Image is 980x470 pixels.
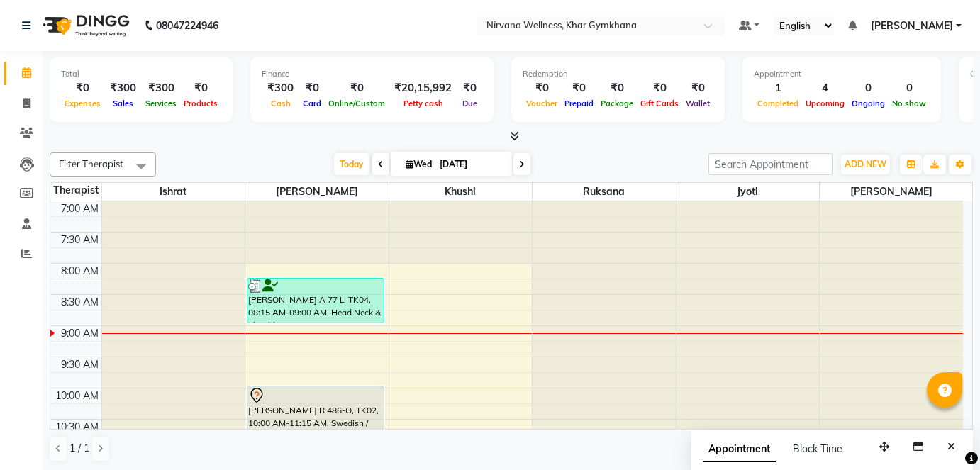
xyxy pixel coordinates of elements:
div: 10:30 AM [52,420,101,435]
span: Ishrat [102,183,245,201]
div: 4 [802,80,848,96]
div: 8:00 AM [58,264,101,279]
div: ₹300 [262,80,299,96]
span: Jyoti [676,183,820,201]
span: Upcoming [802,99,848,108]
div: Therapist [50,183,101,198]
div: ₹20,15,992 [389,80,457,96]
span: Services [142,99,180,108]
div: Appointment [754,68,930,80]
span: Due [459,99,481,108]
b: 08047224946 [156,6,218,45]
iframe: chat widget [920,413,966,456]
div: ₹0 [682,80,713,96]
span: Prepaid [561,99,597,108]
span: Voucher [523,99,561,108]
div: [PERSON_NAME] A 77 L, TK04, 08:15 AM-09:00 AM, Head Neck & Shoulder [247,279,384,323]
div: Total [61,68,221,80]
div: ₹0 [637,80,682,96]
span: Sales [109,99,137,108]
div: ₹0 [180,80,221,96]
span: Ruksana [533,183,676,201]
span: Wed [402,159,435,169]
span: [PERSON_NAME] [820,183,963,201]
div: Finance [262,68,482,80]
div: 7:30 AM [58,233,101,247]
span: Wallet [682,99,713,108]
span: Appointment [703,437,776,462]
span: Block Time [793,442,842,455]
span: Package [597,99,637,108]
div: ₹0 [561,80,597,96]
span: Today [334,153,369,175]
div: ₹0 [61,80,104,96]
span: [PERSON_NAME] [245,183,389,201]
span: Ongoing [848,99,889,108]
img: logo [36,6,133,45]
div: ₹0 [325,80,389,96]
input: Search Appointment [708,153,833,175]
div: ₹0 [299,80,325,96]
div: 0 [889,80,930,96]
div: ₹300 [104,80,142,96]
span: Petty cash [400,99,447,108]
span: Khushi [389,183,533,201]
span: Cash [267,99,294,108]
span: 1 / 1 [69,441,89,456]
div: Redemption [523,68,713,80]
span: Products [180,99,221,108]
button: ADD NEW [841,155,890,174]
div: 9:00 AM [58,326,101,341]
div: 8:30 AM [58,295,101,310]
span: No show [889,99,930,108]
div: [PERSON_NAME] R 486-O, TK02, 10:00 AM-11:15 AM, Swedish / Aroma / Deep tissue- 60 min [247,386,384,461]
span: Filter Therapist [59,158,123,169]
div: 7:00 AM [58,201,101,216]
div: ₹0 [523,80,561,96]
div: ₹300 [142,80,180,96]
span: ADD NEW [845,159,886,169]
span: Expenses [61,99,104,108]
span: Online/Custom [325,99,389,108]
span: Gift Cards [637,99,682,108]
div: ₹0 [597,80,637,96]
span: Card [299,99,325,108]
div: ₹0 [457,80,482,96]
div: 1 [754,80,802,96]
span: [PERSON_NAME] [871,18,953,33]
span: Completed [754,99,802,108]
div: 10:00 AM [52,388,101,403]
div: 9:30 AM [58,357,101,372]
div: 0 [848,80,889,96]
input: 2025-09-03 [435,154,506,175]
